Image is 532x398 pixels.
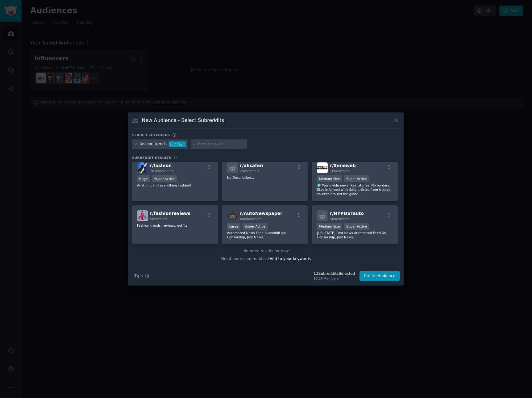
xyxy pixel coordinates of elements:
span: Add to your keywords [270,257,311,261]
span: 29 members [240,169,260,173]
p: [US_STATE] Post News Automated Feed No Censorship, Just News. [317,231,393,239]
img: fashion [137,162,148,173]
div: Super Active [344,223,369,230]
span: 5k members [330,217,349,221]
span: r/ NYPOSTauto [330,211,364,216]
p: Anything and everything fashion! [137,183,213,187]
span: r/ AutoNewspaper [240,211,283,216]
span: 5 members [150,217,168,221]
div: No more results for now [132,249,400,254]
div: Medium Size [317,223,342,230]
div: Huge [137,175,150,182]
span: r/ alicaferi [240,163,264,168]
div: Super Active [152,175,177,182]
div: fashion trends [140,141,167,147]
p: Fashion trends, reviews, outfits [137,223,213,228]
span: r/ fashion [150,163,172,168]
div: Medium Size [317,175,342,182]
div: Super Active [344,175,369,182]
div: 13 Subreddit s Selected [314,271,355,277]
div: Need more communities? [132,254,400,262]
span: 60k members [240,217,261,221]
img: fashionreviews [137,210,148,221]
span: 1k members [330,169,349,173]
span: Tips [134,273,143,279]
h3: New Audience - Select Subreddits [142,117,224,124]
h3: Search keywords [132,133,170,137]
img: AutoNewspaper [227,210,238,221]
div: 25 / day [169,141,186,147]
div: Super Active [243,223,268,230]
span: 15 [173,156,178,160]
button: Tips [132,270,152,281]
input: New Keyword [198,141,245,147]
span: r/ Seneweb [330,163,356,168]
span: Subreddit Results [132,156,171,160]
p: Automated News Feed Subreddit No Censorship, Just News. [227,231,303,239]
button: Create Audience [360,271,400,281]
div: 15.2M Members [314,276,355,281]
span: 782k members [150,169,173,173]
img: Seneweb [317,162,328,173]
p: 🌍 Worldwide news. Real stories. No borders. Stay informed with daily articles from trusted source... [317,183,393,196]
div: Large [227,223,241,230]
span: r/ fashionreviews [150,211,190,216]
p: No Description... [227,175,303,180]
